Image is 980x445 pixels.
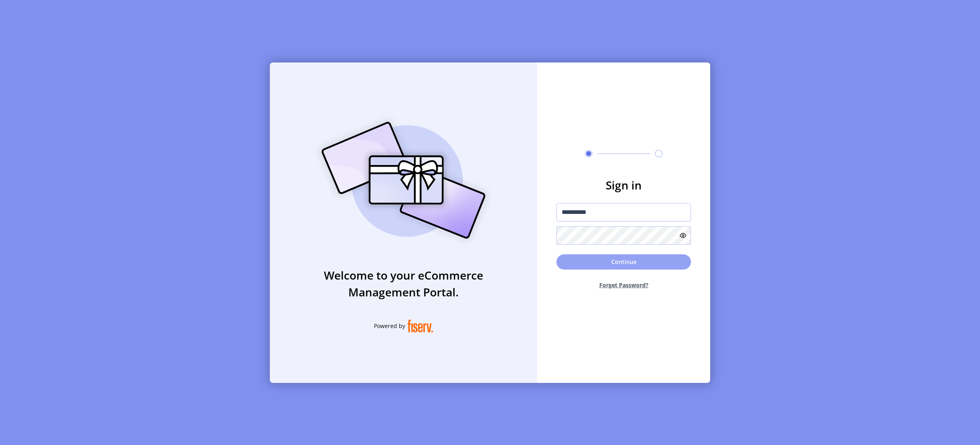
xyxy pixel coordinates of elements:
button: Forget Password? [556,274,691,296]
h3: Sign in [556,177,691,193]
span: Powered by [374,322,405,330]
button: Continue [556,254,691,270]
img: card_Illustration.svg [309,113,498,248]
h3: Welcome to your eCommerce Management Portal. [270,267,537,300]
